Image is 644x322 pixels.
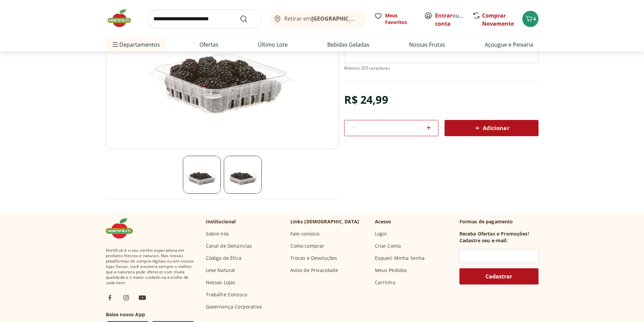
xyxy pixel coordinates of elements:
button: Submit Search [240,15,256,23]
input: search [148,9,261,28]
p: Links [DEMOGRAPHIC_DATA] [290,218,359,225]
p: Formas de pagamento [459,218,539,225]
a: Como comprar [290,243,325,249]
span: Meus Favoritos [385,12,416,26]
a: Nossas Lojas [206,279,236,286]
a: Nossas Frutas [409,41,445,49]
span: Cadastrar [485,274,512,279]
h3: Receba Ofertas e Promoções! [459,230,529,237]
a: Bebidas Geladas [327,41,369,49]
span: Adicionar [473,124,509,132]
span: Hortifruti é o seu vizinho especialista em produtos frescos e naturais. Nas nossas plataformas de... [106,248,195,286]
span: ou [435,11,465,28]
a: Carrinho [375,279,395,286]
img: Hortifruti [106,218,140,239]
a: Criar Conta [375,243,401,249]
h3: Baixe nosso App [106,311,195,318]
div: R$ 24,99 [344,90,388,109]
button: Carrinho [522,11,539,27]
span: 4 [533,16,536,22]
button: Adicionar [445,120,539,136]
button: Cadastrar [459,268,539,284]
img: fb [106,294,114,302]
a: Governança Corporativa [206,303,262,310]
a: Ofertas [199,41,218,49]
a: Criar conta [435,12,472,27]
a: Esqueci Minha Senha [375,255,425,262]
img: ytb [138,294,146,302]
a: Comprar Novamente [482,12,514,27]
img: Principal [183,156,221,194]
span: Retirar em [284,16,359,22]
h3: Cadastre seu e-mail: [459,237,508,244]
a: Meus Pedidos [375,267,407,274]
a: Código de Ética [206,255,241,262]
a: Meus Favoritos [374,12,416,26]
a: Aviso de Privacidade [290,267,338,274]
a: Último Lote [258,41,288,49]
a: Entrar [435,12,452,19]
b: [GEOGRAPHIC_DATA]/[GEOGRAPHIC_DATA] [311,15,425,22]
img: Principal [224,156,262,194]
img: Hortifruti [106,8,140,28]
a: Login [375,230,387,237]
a: Trocas e Devoluções [290,255,337,262]
a: Trabalhe Conosco [206,291,247,298]
p: Acesso [375,218,391,225]
button: Menu [111,36,119,53]
button: Retirar em[GEOGRAPHIC_DATA]/[GEOGRAPHIC_DATA] [269,9,366,28]
a: Fale conosco [290,230,320,237]
a: Canal de Denúncias [206,243,252,249]
p: Institucional [206,218,236,225]
a: Sobre nós [206,230,229,237]
img: ig [122,294,130,302]
a: Leve Natural [206,267,235,274]
a: Açougue e Peixaria [485,41,533,49]
span: Departamentos [111,36,160,53]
